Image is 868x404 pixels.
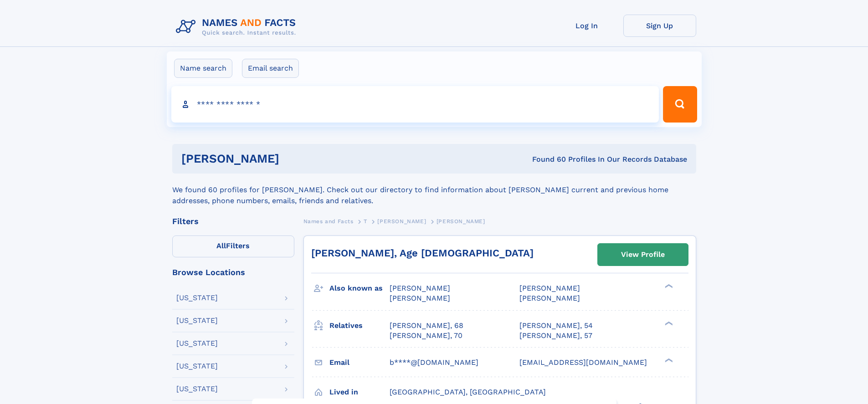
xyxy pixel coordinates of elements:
h3: Relatives [329,318,390,333]
input: search input [171,86,659,123]
div: ❯ [663,357,673,363]
span: [PERSON_NAME] [377,218,426,225]
span: [PERSON_NAME] [437,218,485,225]
div: ❯ [663,320,673,326]
div: Browse Locations [172,268,294,276]
h1: [PERSON_NAME] [181,153,406,164]
button: Search Button [663,86,697,123]
div: [US_STATE] [176,363,218,370]
h3: Lived in [329,384,390,400]
span: T [364,218,367,225]
div: [US_STATE] [176,317,218,324]
div: Filters [172,217,294,225]
div: Found 60 Profiles In Our Records Database [406,154,687,164]
span: [GEOGRAPHIC_DATA], [GEOGRAPHIC_DATA] [390,388,546,396]
span: [PERSON_NAME] [519,294,580,302]
span: All [216,241,226,250]
div: ❯ [663,283,673,289]
div: We found 60 profiles for [PERSON_NAME]. Check out our directory to find information about [PERSON... [172,174,696,206]
h3: Email [329,355,390,370]
a: [PERSON_NAME] [377,215,426,227]
div: View Profile [621,244,665,265]
a: T [364,215,367,227]
h3: Also known as [329,281,390,296]
span: [PERSON_NAME] [519,284,580,292]
label: Email search [242,59,299,78]
a: [PERSON_NAME], Age [DEMOGRAPHIC_DATA] [311,247,534,259]
img: Logo Names and Facts [172,15,303,39]
a: Sign Up [623,15,696,37]
a: [PERSON_NAME], 57 [519,331,592,341]
label: Filters [172,235,294,257]
span: [PERSON_NAME] [390,294,450,302]
label: Name search [174,59,232,78]
a: [PERSON_NAME], 54 [519,321,593,331]
a: [PERSON_NAME], 70 [390,331,462,341]
div: [US_STATE] [176,385,218,393]
span: [EMAIL_ADDRESS][DOMAIN_NAME] [519,358,647,367]
div: [US_STATE] [176,294,218,302]
a: Names and Facts [303,215,354,227]
a: Log In [550,15,623,37]
a: View Profile [598,244,688,266]
a: [PERSON_NAME], 68 [390,321,463,331]
div: [US_STATE] [176,340,218,347]
span: [PERSON_NAME] [390,284,450,292]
